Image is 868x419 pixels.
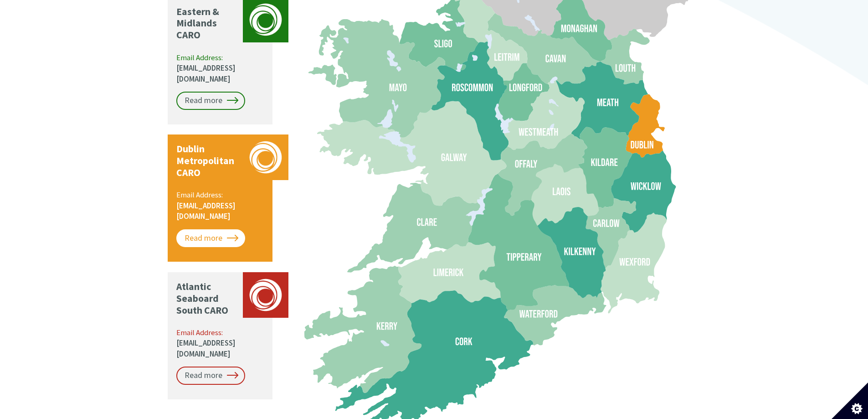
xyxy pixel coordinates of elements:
a: [EMAIL_ADDRESS][DOMAIN_NAME] [176,201,236,222]
p: Email Address: [176,52,265,85]
a: Read more [176,367,245,385]
p: Dublin Metropolitan CARO [176,143,238,179]
p: Email Address: [176,190,265,222]
p: Eastern & Midlands CARO [176,6,238,41]
a: Read more [176,229,245,248]
p: Atlantic Seaboard South CARO [176,281,238,316]
a: Read more [176,92,245,110]
a: [EMAIL_ADDRESS][DOMAIN_NAME] [176,338,236,359]
a: [EMAIL_ADDRESS][DOMAIN_NAME] [176,63,236,84]
button: Set cookie preferences [832,383,868,419]
p: Email Address: [176,327,265,360]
